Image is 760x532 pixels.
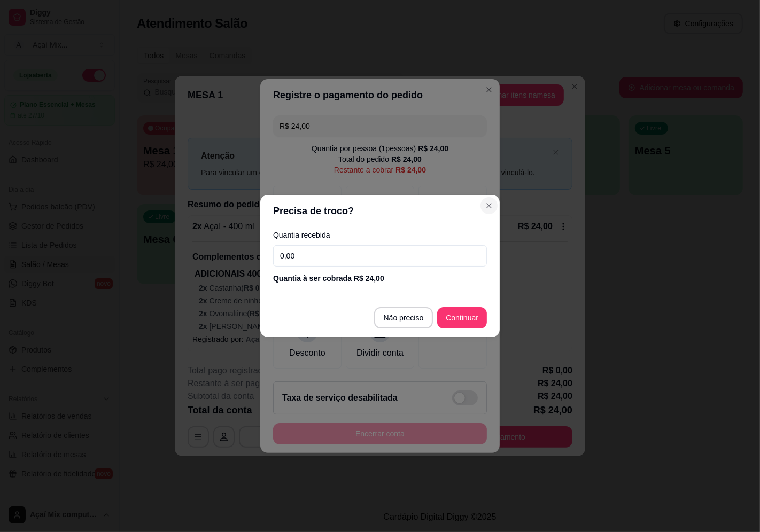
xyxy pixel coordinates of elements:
[480,197,498,214] button: Close
[273,273,487,284] div: Quantia à ser cobrada R$ 24,00
[374,307,433,328] button: Não preciso
[260,195,500,227] header: Precisa de troco?
[437,307,487,328] button: Continuar
[273,231,487,239] label: Quantia recebida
